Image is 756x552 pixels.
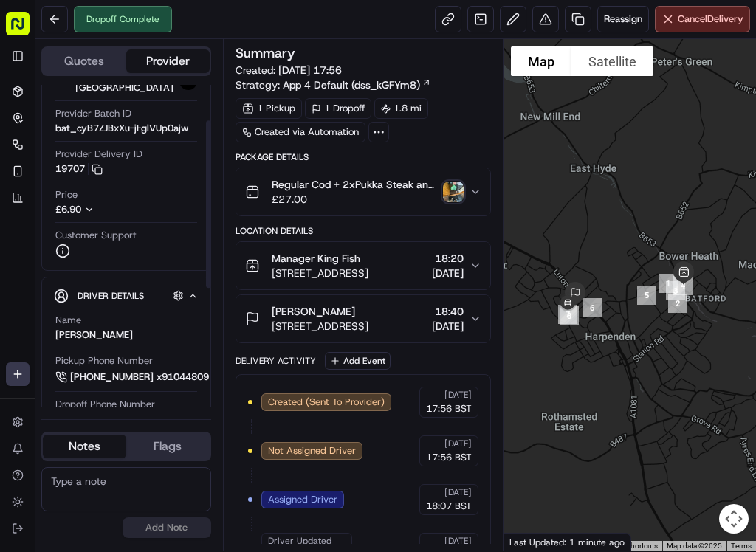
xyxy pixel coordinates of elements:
button: [PERSON_NAME][STREET_ADDRESS]18:40[DATE] [236,295,491,342]
span: Driver Details [78,290,144,302]
span: • [125,269,130,280]
img: Google [507,532,556,551]
img: photo_proof_of_delivery image [443,182,464,202]
button: Show satellite imagery [571,46,653,76]
span: £27.00 [272,192,438,207]
span: bat_cyB7ZJBxXu-jFglVUp0ajw [55,122,188,135]
div: 3 [660,275,691,306]
span: 17:56 BST [426,451,472,464]
a: App 4 Default (dss_kGFYm8) [283,77,431,92]
button: Map camera controls [719,504,749,534]
input: Got a question? Start typing here... [38,95,266,111]
button: Provider [126,49,210,73]
span: Knowledge Base [30,330,113,345]
img: 1736555255976-a54dd68f-1ca7-489b-9aae-adbdc363a1c4 [30,230,41,241]
div: 1.8 mi [374,98,428,119]
span: App 4 Default (dss_kGFYm8) [283,77,420,92]
span: Pickup Phone Number [55,354,153,368]
a: [PHONE_NUMBER] x91044809 [55,369,233,385]
button: Regular Cod + 2xPukka Steak and Kidney Pie + 2xMedium Chips + Mushy Peas£27.00photo_proof_of_deli... [236,168,491,215]
span: Provider Delivery ID [55,148,142,161]
div: 1 [653,268,684,299]
span: [DATE] [133,269,163,280]
button: Start new chat [251,145,269,163]
button: £6.90 [55,203,185,216]
img: 1738778727109-b901c2ba-d612-49f7-a14d-d897ce62d23f [31,141,58,168]
button: Driver Details [54,283,199,308]
button: Notes [43,435,126,458]
p: Welcome 👋 [15,59,269,83]
span: [PHONE_NUMBER] x91044809 [70,370,209,384]
button: Quotes [43,49,126,73]
a: 💻API Documentation [119,324,243,351]
button: Manager King Fish[STREET_ADDRESS]18:20[DATE] [236,242,491,289]
span: Manager King Fish [272,251,360,266]
span: Created: [236,63,342,77]
div: Strategy: [236,77,431,92]
span: Not Assigned Driver [268,444,356,458]
div: 💻 [125,331,137,343]
span: [STREET_ADDRESS] [272,266,368,280]
div: Location Details [236,225,492,237]
div: Start new chat [66,141,242,156]
span: Dropoff Phone Number [55,398,155,411]
div: 1 Pickup [236,98,302,119]
span: Map data ©2025 [667,542,722,550]
span: • [123,229,128,241]
button: CancelDelivery [655,6,750,32]
div: Past conversations [15,192,99,204]
span: Regular Cod + 2xPukka Steak and Kidney Pie + 2xMedium Chips + Mushy Peas [272,177,438,192]
div: 📗 [15,331,27,343]
span: [DATE] 17:56 [278,63,342,77]
a: Created via Automation [236,122,365,142]
span: [DATE] [444,438,472,449]
button: 19707 [55,162,103,176]
div: Last Updated: 1 minute ago [504,533,631,551]
button: Add Event [325,352,391,370]
span: Created (Sent To Provider) [268,396,385,409]
span: Reassign [604,13,642,26]
span: Customer Support [55,229,137,242]
div: Delivery Activity [236,355,316,367]
span: Provider Batch ID [55,107,131,120]
img: 1736555255976-a54dd68f-1ca7-489b-9aae-adbdc363a1c4 [30,269,41,281]
span: Name [55,314,81,327]
span: 17:56 BST [426,402,472,415]
span: 18:40 [432,304,464,319]
img: Angelique Valdez [15,215,38,238]
button: Reassign [597,6,649,32]
div: We're available if you need us! [66,156,203,168]
span: 18:07 BST [426,500,472,513]
span: [DATE] [432,266,464,280]
span: [DATE] [444,535,472,547]
a: 📗Knowledge Base [9,324,119,351]
span: £6.90 [55,203,81,215]
span: 18:20 [432,251,464,266]
span: [DATE] [444,486,472,498]
span: [STREET_ADDRESS] [272,319,368,334]
span: API Documentation [140,330,237,345]
span: [DATE] [432,319,464,334]
a: Open this area in Google Maps (opens a new window) [507,532,556,551]
span: [DATE] [131,229,161,241]
a: Powered byPylon [104,365,179,377]
span: [PERSON_NAME] [46,229,120,241]
span: [PERSON_NAME] [272,304,355,319]
span: [DATE] [444,389,472,401]
div: 1 Dropoff [305,98,371,119]
span: Pylon [147,366,179,377]
span: Cancel Delivery [678,13,743,26]
img: Klarizel Pensader [15,255,38,278]
span: Price [55,188,78,201]
div: [PERSON_NAME] [55,328,133,342]
a: Terms (opens in new tab) [731,542,752,550]
img: 1736555255976-a54dd68f-1ca7-489b-9aae-adbdc363a1c4 [15,141,41,168]
button: Show street map [511,46,571,76]
span: Klarizel Pensader [46,269,122,280]
img: Nash [15,15,44,44]
button: See all [229,189,269,207]
span: Driver Updated [268,535,331,547]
